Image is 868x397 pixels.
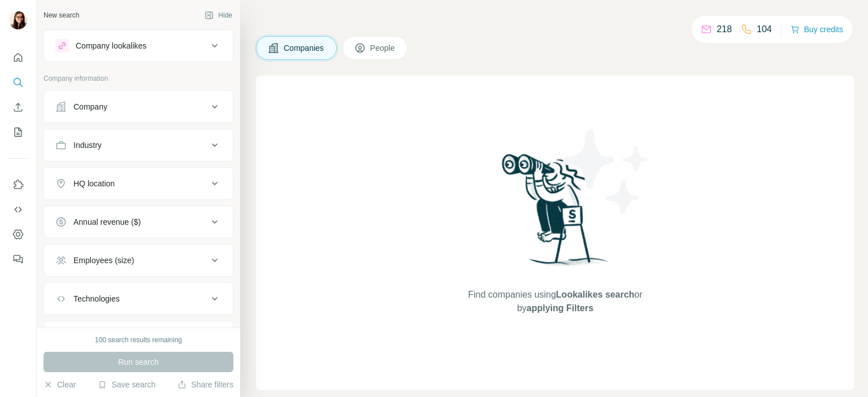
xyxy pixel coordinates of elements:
div: Technologies [73,293,120,304]
span: applying Filters [527,303,593,313]
div: Company [73,101,107,112]
button: Hide [197,7,240,24]
div: HQ location [73,178,115,189]
button: Keywords [44,324,233,351]
span: People [370,42,396,54]
button: Industry [44,132,233,159]
div: New search [44,10,79,20]
span: Companies [284,42,325,54]
button: Search [9,72,27,93]
h4: Search [256,14,854,29]
img: Surfe Illustration - Woman searching with binoculars [497,151,614,277]
span: Find companies using or by [465,288,645,315]
div: Annual revenue ($) [73,216,141,228]
div: Employees (size) [73,255,134,266]
button: Technologies [44,285,233,312]
button: Use Surfe on LinkedIn [9,174,27,195]
button: Use Surfe API [9,199,27,220]
img: Surfe Illustration - Stars [555,121,657,223]
button: Clear [44,379,76,390]
p: 218 [717,23,732,36]
div: Industry [73,139,102,151]
button: My lists [9,122,27,142]
button: Feedback [9,249,27,269]
img: Avatar [9,11,27,29]
span: Lookalikes search [556,290,635,299]
button: Annual revenue ($) [44,208,233,235]
div: Company lookalikes [76,40,146,51]
button: Enrich CSV [9,97,27,117]
button: Company lookalikes [44,32,233,59]
button: Company [44,93,233,120]
div: 100 search results remaining [95,335,182,345]
button: Dashboard [9,224,27,245]
p: Company information [44,73,233,84]
button: Buy credits [791,21,843,37]
button: Employees (size) [44,247,233,274]
button: Save search [98,379,155,390]
button: HQ location [44,170,233,197]
p: 104 [757,23,772,36]
button: Quick start [9,47,27,68]
button: Share filters [177,379,233,390]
